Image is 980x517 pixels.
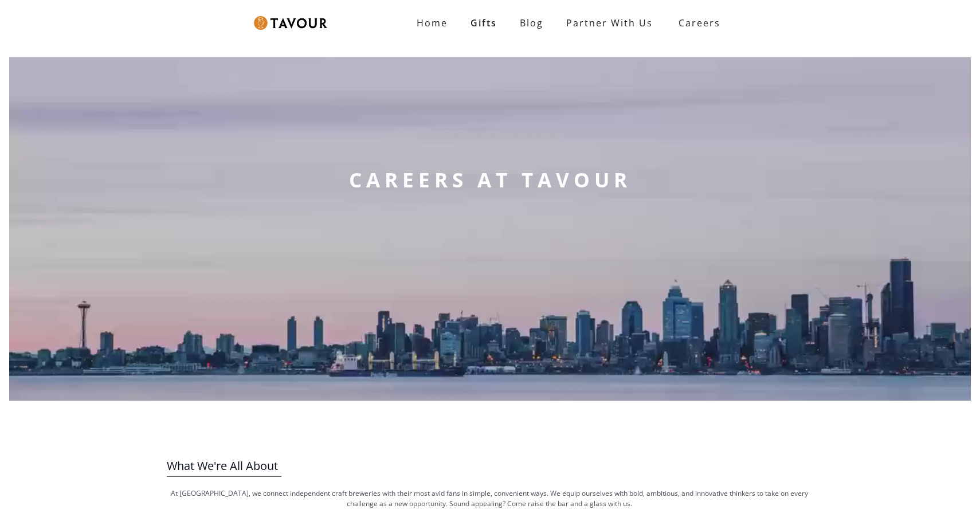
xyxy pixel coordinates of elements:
[508,11,555,34] a: Blog
[679,11,720,34] strong: Careers
[349,166,632,194] strong: CAREERS AT TAVOUR
[405,11,459,34] a: Home
[167,456,812,476] h3: What We're All About
[664,7,729,39] a: Careers
[459,11,508,34] a: Gifts
[167,488,812,509] p: At [GEOGRAPHIC_DATA], we connect independent craft breweries with their most avid fans in simple,...
[417,17,448,29] strong: Home
[555,11,664,34] a: partner with us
